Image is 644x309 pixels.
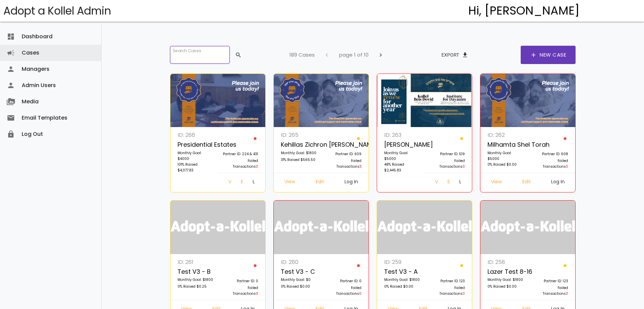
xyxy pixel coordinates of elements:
p: Failed Transactions [325,158,361,169]
p: Test v3 - B [178,267,214,277]
p: 0% Raised $0.00 [281,284,317,290]
i: person [7,61,15,77]
p: Kehillas Zichron [PERSON_NAME] of [GEOGRAPHIC_DATA] [281,140,317,150]
p: ID: 262 [487,130,524,140]
p: ID: 266 [178,130,214,140]
span: chevron_right [377,49,384,61]
p: Partner ID: 123 [532,278,568,285]
a: View [485,177,507,189]
p: 0% Raised $0.25 [178,284,214,290]
a: Partner ID: 0 Failed Transactions0 [321,257,365,300]
a: View [430,177,442,189]
p: 48% Raised $2,445.83 [384,162,421,173]
p: Failed Transactions [222,158,258,169]
a: Log In [454,177,467,189]
a: ID: 263 [PERSON_NAME] Monthly Goal: $5000 48% Raised $2,445.83 [380,130,424,177]
button: Exportfile_download [436,49,474,61]
i: email [7,110,15,126]
p: Failed Transactions [532,158,568,169]
span: file_download [462,49,469,61]
p: Partner ID: 609 [325,151,361,158]
img: z9NQUo20Gg.X4VDNcvjTb.jpg [480,74,576,127]
a: ID: 266 Presidential Estates Monthly Goal: $4000 101% Raised $4,077.83 [174,130,218,177]
a: ID: 258 Lazer Test 8-16 Monthly Goal: $1800 0% Raised $0.00 [484,257,528,300]
a: Partner ID: 519 Failed Transactions0 [424,130,469,173]
p: ID: 258 [487,257,524,267]
p: 189 Cases [289,50,315,59]
i: lock [7,126,15,142]
span: 0 [256,164,258,169]
p: Monthly Goal: $1800 [384,277,421,284]
p: 0% Raised $0.00 [487,162,524,168]
a: ID: 260 Test v3 - c Monthly Goal: $0 0% Raised $0.00 [277,257,321,300]
p: Monthly Goal: $0 [281,277,317,284]
p: Partner ID: 123 [428,278,465,285]
a: Edit [235,177,248,189]
h4: Hi, [PERSON_NAME] [468,4,580,17]
p: ID: 260 [281,257,317,267]
p: 31% Raised $565.50 [281,157,317,164]
a: Log In [247,177,260,189]
p: Monthly Goal: $5000 [384,150,421,162]
a: Edit [517,177,536,189]
span: add [530,46,537,64]
span: 0 [359,291,361,296]
p: Partner ID: 0 [222,278,258,285]
img: MnsSBcA6lZ.y5WEhTf2vm.jpg [274,74,369,127]
img: I2vVEkmzLd.fvn3D5NTra.png [377,74,472,127]
p: Monthly Goal: $1800 [178,277,214,284]
span: 0 [462,291,465,296]
p: Milhamta Shel Torah [487,140,524,150]
span: 0 [462,164,465,169]
p: Partner ID: 519 [428,151,465,158]
a: Edit [442,177,454,189]
i: perm_media [7,94,15,110]
p: Test v3 - A [384,267,421,277]
p: Monthly Goal: $1800 [487,277,524,284]
p: Partner ID: 608 [532,151,568,158]
p: Partner ID: 0 [325,278,361,285]
a: ID: 265 Kehillas Zichron [PERSON_NAME] of [GEOGRAPHIC_DATA] Monthly Goal: $1800 31% Raised $565.50 [277,130,321,173]
a: Partner ID: 608 Failed Transactions0 [528,130,572,173]
a: Partner ID: 123 Failed Transactions0 [528,257,572,300]
p: [PERSON_NAME] [384,140,421,150]
p: 0% Raised $0.00 [487,284,524,290]
a: Partner ID: 0 Failed Transactions0 [218,257,262,300]
a: Partner ID: 609 Failed Transactions3 [321,130,365,173]
span: 0 [566,291,568,296]
p: ID: 263 [384,130,421,140]
img: logonobg.png [377,201,472,254]
p: ID: 265 [281,130,317,140]
a: Log In [339,177,363,189]
a: Partner ID: 224 & 431 Failed Transactions0 [218,130,262,173]
p: Failed Transactions [428,158,465,169]
p: Monthly Goal: $5000 [487,150,524,162]
p: ID: 259 [384,257,421,267]
a: addNew Case [521,46,576,64]
img: wUViOcx39X.Upjy9d4hAb.jpg [170,74,266,127]
a: ID: 261 Test v3 - B Monthly Goal: $1800 0% Raised $0.25 [174,257,218,300]
img: logonobg.png [274,201,369,254]
span: search [235,49,242,61]
p: 101% Raised $4,077.83 [178,162,214,173]
p: Monthly Goal: $4000 [178,150,214,162]
span: 0 [256,291,258,296]
img: logonobg.png [480,201,576,254]
i: dashboard [7,28,15,45]
p: Presidential Estates [178,140,214,150]
p: Failed Transactions [428,285,465,296]
a: Log In [546,177,570,189]
i: person [7,77,15,94]
p: Lazer Test 8-16 [487,267,524,277]
p: ID: 261 [178,257,214,267]
p: Partner ID: 224 & 431 [222,151,258,158]
a: View [279,177,300,189]
i: campaign [7,45,15,61]
p: page 1 of 10 [339,50,369,59]
p: 0% Raised $0.00 [384,284,421,290]
a: ID: 259 Test v3 - A Monthly Goal: $1800 0% Raised $0.00 [380,257,424,300]
a: View [223,177,235,189]
img: logonobg.png [170,201,266,254]
span: 3 [359,164,361,169]
p: Failed Transactions [532,285,568,296]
